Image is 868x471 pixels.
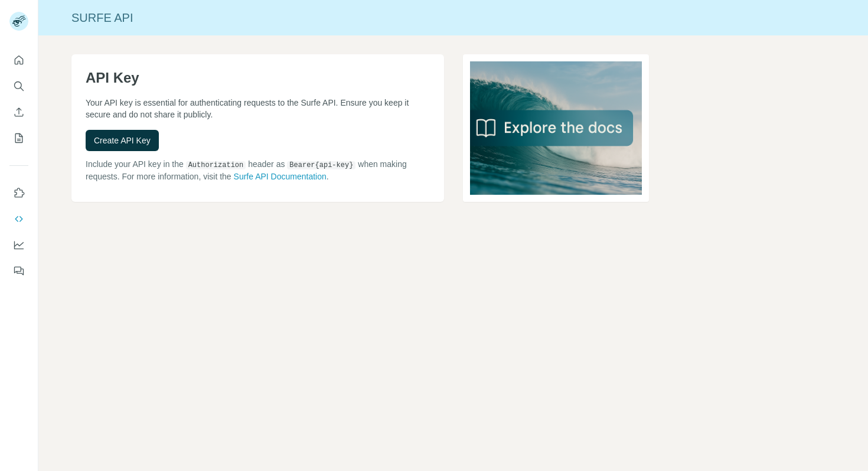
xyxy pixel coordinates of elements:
button: My lists [9,127,28,149]
div: Surfe API [38,9,868,26]
button: Enrich CSV [9,102,28,123]
p: Your API key is essential for authenticating requests to the Surfe API. Ensure you keep it secure... [86,97,430,120]
span: Create API Key [94,135,151,146]
a: Surfe API Documentation [234,172,327,181]
code: Authorization [186,161,246,169]
code: Bearer {api-key} [287,161,355,169]
button: Use Surfe on LinkedIn [9,182,28,204]
h1: API Key [86,68,430,87]
button: Use Surfe API [9,208,28,230]
p: Include your API key in the header as when making requests. For more information, visit the . [86,158,430,182]
button: Create API Key [86,130,159,151]
button: Search [9,76,28,97]
button: Quick start [9,50,28,71]
button: Dashboard [9,234,28,256]
button: Feedback [9,260,28,282]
